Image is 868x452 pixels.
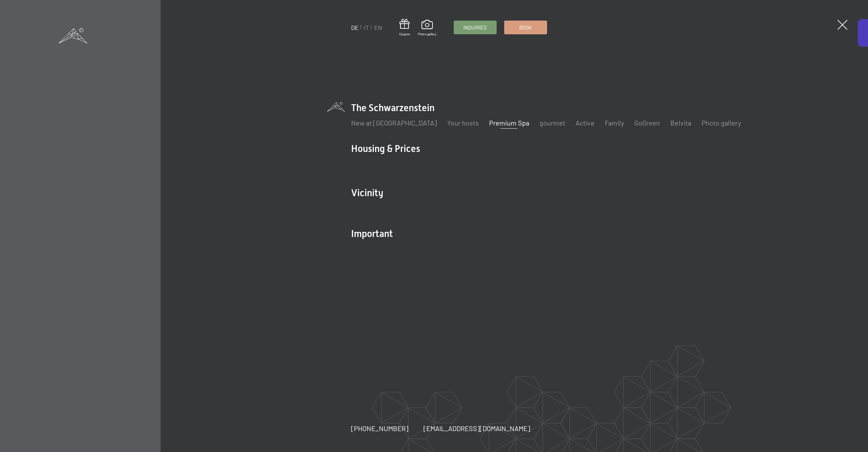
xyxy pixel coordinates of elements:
[418,32,437,36] font: Photo gallery
[399,32,410,36] font: Coupon
[418,20,437,36] a: Photo gallery
[447,119,479,127] a: Your hosts
[670,119,691,127] a: Belvita
[702,119,741,127] a: Photo gallery
[351,424,408,433] a: [PHONE_NUMBER]
[424,424,530,433] a: [EMAIL_ADDRESS][DOMAIN_NAME]​​
[351,24,359,31] a: DE
[351,119,437,127] a: New at [GEOGRAPHIC_DATA]
[454,21,496,34] a: Inquiries
[634,119,660,127] a: GoGreen
[505,21,547,34] a: Book
[424,424,530,432] font: [EMAIL_ADDRESS][DOMAIN_NAME]
[35,101,285,351] img: A wellness holiday in South Tyrol – 7,700 m² spa, 10 saunas
[519,24,532,31] font: Book
[399,19,410,36] a: Coupon
[576,119,594,127] a: Active
[540,119,565,127] a: gourmet
[463,24,487,31] font: Inquiries
[364,24,369,31] a: IT
[605,119,624,127] a: Family
[351,424,408,432] font: [PHONE_NUMBER]
[374,24,382,31] a: EN
[489,119,529,127] a: Premium Spa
